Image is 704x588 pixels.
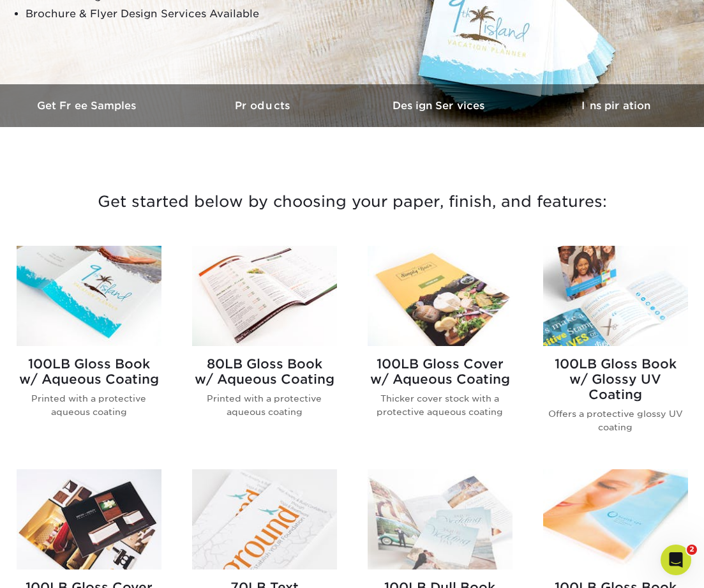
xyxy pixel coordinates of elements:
[368,246,513,346] img: 100LB Gloss Cover<br/>w/ Aqueous Coating Brochures & Flyers
[543,407,688,433] p: Offers a protective glossy UV coating
[192,392,337,418] p: Printed with a protective aqueous coating
[368,392,513,418] p: Thicker cover stock with a protective aqueous coating
[26,5,334,23] li: Brochure & Flyer Design Services Available
[543,246,688,346] img: 100LB Gloss Book<br/>w/ Glossy UV Coating Brochures & Flyers
[352,84,528,127] a: Design Services
[368,469,513,569] img: 100LB Dull Book<br/>w/ Satin Coating Brochures & Flyers
[543,246,688,454] a: 100LB Gloss Book<br/>w/ Glossy UV Coating Brochures & Flyers 100LB Gloss Bookw/ Glossy UV Coating...
[10,173,694,230] h3: Get started below by choosing your paper, finish, and features:
[543,356,688,402] h2: 100LB Gloss Book w/ Glossy UV Coating
[352,100,528,112] h3: Design Services
[17,246,161,454] a: 100LB Gloss Book<br/>w/ Aqueous Coating Brochures & Flyers 100LB Gloss Bookw/ Aqueous Coating Pri...
[17,246,161,346] img: 100LB Gloss Book<br/>w/ Aqueous Coating Brochures & Flyers
[368,356,513,387] h2: 100LB Gloss Cover w/ Aqueous Coating
[528,84,704,127] a: Inspiration
[192,469,337,569] img: 70LB Text<br/>Premium Uncoated Brochures & Flyers
[528,100,704,112] h3: Inspiration
[17,392,161,418] p: Printed with a protective aqueous coating
[17,356,161,387] h2: 100LB Gloss Book w/ Aqueous Coating
[192,246,337,346] img: 80LB Gloss Book<br/>w/ Aqueous Coating Brochures & Flyers
[661,545,691,575] iframe: Intercom live chat
[192,246,337,454] a: 80LB Gloss Book<br/>w/ Aqueous Coating Brochures & Flyers 80LB Gloss Bookw/ Aqueous Coating Print...
[192,356,337,387] h2: 80LB Gloss Book w/ Aqueous Coating
[176,84,352,127] a: Products
[368,246,513,454] a: 100LB Gloss Cover<br/>w/ Aqueous Coating Brochures & Flyers 100LB Gloss Coverw/ Aqueous Coating T...
[176,100,352,112] h3: Products
[687,545,697,555] span: 2
[543,469,688,569] img: 100LB Gloss Book<br/>w/ Satin Coating Brochures & Flyers
[17,469,161,569] img: 100LB Gloss Cover<br/>w/ Satin Coating Brochures & Flyers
